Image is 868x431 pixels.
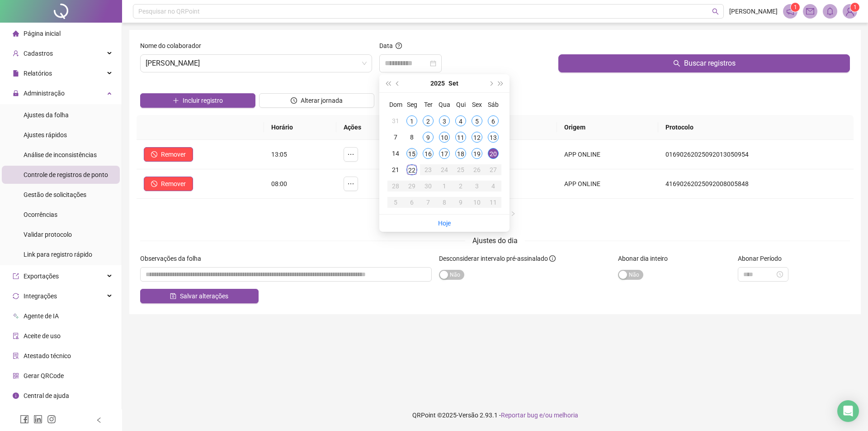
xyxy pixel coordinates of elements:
div: 24 [439,164,450,175]
div: 20 [488,148,499,159]
span: plus [173,97,179,104]
td: 2025-09-25 [453,162,469,178]
div: 27 [488,164,499,175]
span: Exportações [24,273,59,280]
div: 25 [455,164,466,175]
span: info-circle [549,255,556,262]
div: 7 [390,132,401,143]
td: 2025-10-07 [420,194,436,211]
span: Ajustes da folha [24,111,69,119]
div: 2 [455,181,466,192]
span: file [13,70,19,77]
button: month panel [448,74,458,92]
span: 13:05 [271,151,287,158]
div: 7 [423,197,434,208]
span: LILIANE FERREIRA DE JESUS [146,55,367,72]
span: 1 [854,4,857,10]
span: Buscar registros [684,58,736,69]
span: solution [13,353,19,359]
button: super-next-year [496,74,506,92]
button: Remover [144,177,193,191]
span: Administração [24,90,65,97]
span: Integrações [24,292,57,300]
th: Origem [557,115,658,140]
button: Alterar jornada [259,93,374,108]
td: 2025-10-10 [469,194,485,211]
td: 2025-09-24 [436,162,453,178]
td: 2025-09-22 [404,162,420,178]
a: Hoje [438,220,451,227]
button: Salvar alterações [140,289,259,303]
td: 2025-09-26 [469,162,485,178]
span: Gerar QRCode [24,372,64,379]
label: Abonar Período [738,254,788,263]
td: 2025-09-11 [453,129,469,145]
th: Dom [387,96,404,113]
span: Atestado técnico [24,352,71,359]
span: Desconsiderar intervalo pré-assinalado [439,255,548,262]
span: info-circle [13,393,19,399]
td: 2025-09-21 [387,162,404,178]
span: Data [379,42,393,49]
span: Página inicial [24,30,61,37]
td: 2025-09-28 [387,178,404,194]
th: Seg [404,96,420,113]
td: 01690262025092013050954 [658,140,854,169]
td: 2025-09-30 [420,178,436,194]
th: Ações [336,115,401,140]
span: mail [806,7,814,15]
span: Validar protocolo [24,231,72,238]
span: 1 [794,4,797,10]
div: 28 [390,181,401,192]
div: 15 [406,148,417,159]
span: ellipsis [347,180,354,187]
sup: 1 [791,3,800,12]
div: 9 [455,197,466,208]
td: APP ONLINE [557,169,658,199]
td: APP ONLINE [557,140,658,169]
td: 41690262025092008005848 [658,169,854,199]
div: 10 [472,197,482,208]
td: 2025-10-02 [453,178,469,194]
td: 2025-09-06 [485,113,501,129]
button: prev-year [393,74,403,92]
span: Agente de IA [24,312,59,320]
button: super-prev-year [383,74,393,92]
td: 2025-10-06 [404,194,420,211]
th: Qui [453,96,469,113]
div: 29 [406,181,417,192]
td: 2025-10-05 [387,194,404,211]
td: 2025-10-04 [485,178,501,194]
div: 10 [439,132,450,143]
td: 2025-09-12 [469,129,485,145]
div: 31 [390,115,401,126]
th: Sáb [485,96,501,113]
span: Cadastros [24,50,53,57]
div: 5 [390,197,401,208]
div: 17 [439,148,450,159]
span: bell [826,7,834,15]
span: Ocorrências [24,211,57,218]
div: 2 [423,115,434,126]
div: 4 [488,181,499,192]
a: Alterar jornada [259,98,374,105]
span: right [510,211,516,216]
li: Próxima página [506,206,520,220]
span: 08:00 [271,180,287,187]
span: stop [151,151,157,158]
div: 3 [439,115,450,126]
td: 2025-09-20 [485,145,501,162]
td: 2025-09-05 [469,113,485,129]
div: 16 [423,148,434,159]
span: Remover [161,179,186,189]
div: 8 [406,132,417,143]
td: 2025-09-15 [404,145,420,162]
td: 2025-09-03 [436,113,453,129]
span: lock [13,90,19,96]
footer: QRPoint © 2025 - 2.93.1 - [122,399,868,431]
span: Alterar jornada [301,96,343,105]
div: 1 [439,181,450,192]
button: Buscar registros [558,54,850,72]
span: Controle de registros de ponto [24,171,108,178]
span: Aceite de uso [24,332,61,340]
